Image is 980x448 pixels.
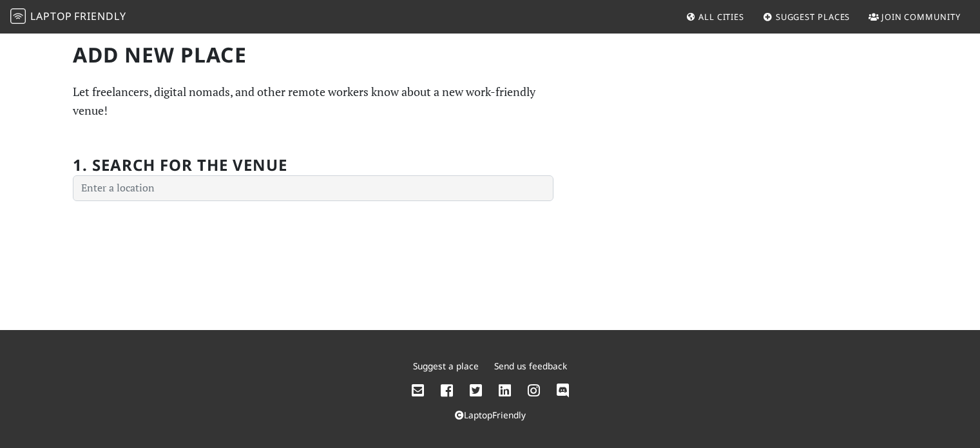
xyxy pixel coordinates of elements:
[10,8,26,24] img: LaptopFriendly
[758,5,856,28] a: Suggest Places
[680,5,749,28] a: All Cities
[10,6,126,28] a: LaptopFriendly LaptopFriendly
[30,9,72,23] span: Laptop
[494,360,567,372] a: Send us feedback
[881,11,961,23] span: Join Community
[73,156,287,175] h2: 1. Search for the venue
[73,43,553,67] h1: Add new Place
[73,175,553,201] input: Enter a location
[776,11,850,23] span: Suggest Places
[863,5,966,28] a: Join Community
[74,9,126,23] span: Friendly
[455,409,526,421] a: LaptopFriendly
[698,11,744,23] span: All Cities
[73,83,553,120] p: Let freelancers, digital nomads, and other remote workers know about a new work-friendly venue!
[413,360,479,372] a: Suggest a place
